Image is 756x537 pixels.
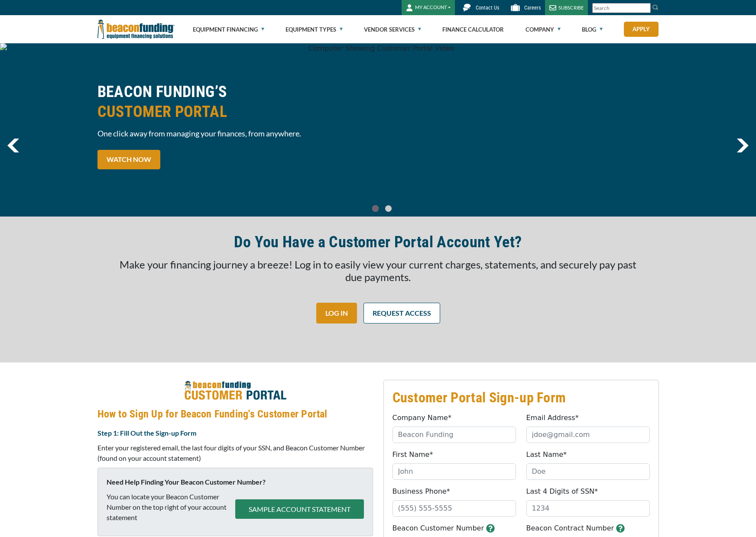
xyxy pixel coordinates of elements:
[592,3,651,13] input: Search
[97,150,160,169] a: WATCH NOW
[442,16,504,43] a: Finance Calculator
[7,139,19,152] a: previous
[526,463,650,480] input: Doe
[286,16,343,43] a: Equipment Types
[97,429,196,437] strong: Step 1: Fill Out the Sign-up Form
[364,16,421,43] a: Vendor Services
[234,232,522,252] h2: Do You Have a Customer Portal Account Yet?
[642,5,649,12] a: Clear search text
[393,523,484,534] label: Beacon Customer Number
[393,427,516,443] input: Beacon Funding
[97,82,373,122] h2: BEACON FUNDING’S
[97,128,373,139] span: One click away from managing your finances, from anywhere.
[370,205,381,212] a: Go To Slide 0
[524,5,541,11] span: Careers
[526,486,598,497] label: Last 4 Digits of SSN*
[235,499,364,519] button: SAMPLE ACCOUNT STATEMENT
[582,16,603,43] a: Blog
[393,413,451,423] label: Company Name*
[737,139,749,152] a: next
[476,5,499,11] span: Contact Us
[526,523,614,534] label: Beacon Contract Number
[97,407,373,421] h4: How to Sign Up for Beacon Funding's Customer Portal
[624,22,659,37] a: Apply
[7,139,19,152] img: Left Navigator
[97,443,373,463] p: Enter your registered email, the last four digits of your SSN, and Beacon Customer Number (found ...
[393,450,433,460] label: First Name*
[120,258,636,283] span: Make your financing journey a breeze! Log in to easily view your current charges, statements, and...
[107,478,266,486] strong: Need Help Finding Your Beacon Customer Number?
[97,15,175,43] img: Beacon Funding Corporation logo
[526,427,650,443] input: jdoe@gmail.com
[97,102,373,122] span: CUSTOMER PORTAL
[193,16,264,43] a: Equipment Financing
[526,413,579,423] label: Email Address*
[393,500,516,517] input: (555) 555-5555
[107,492,235,523] p: You can locate your Beacon Customer Number on the top right of your account statement
[526,500,650,517] input: 1234
[526,16,561,43] a: Company
[316,303,357,323] a: LOG IN
[363,303,440,323] a: REQUEST ACCESS
[737,139,749,152] img: Right Navigator
[383,205,394,212] a: Go To Slide 1
[526,450,567,460] label: Last Name*
[652,4,659,11] img: Search
[393,463,516,480] input: John
[393,486,450,497] label: Business Phone*
[393,389,650,406] h3: Customer Portal Sign-up Form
